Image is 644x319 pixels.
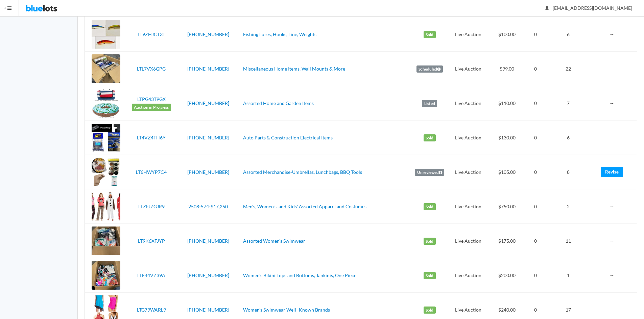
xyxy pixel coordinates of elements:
[424,307,436,314] label: Sold
[424,134,436,142] label: Sold
[137,66,166,72] a: LTL7VX6GPG
[449,224,488,258] td: Live Auction
[591,258,637,293] td: --
[137,96,166,102] a: LTPG43T9GX
[138,238,165,244] a: LT9K6XFJYP
[591,52,637,86] td: --
[525,52,545,86] td: 0
[187,238,229,244] a: [PHONE_NUMBER]
[449,258,488,293] td: Live Auction
[488,258,526,293] td: $200.00
[243,169,362,175] a: Assorted Merchandise-Umbrellas, Lunchbags, BBQ Tools
[243,204,366,209] a: Men's, Women's, and Kids' Assorted Apparel and Costumes
[187,31,229,37] a: [PHONE_NUMBER]
[525,189,545,224] td: 0
[137,135,166,140] a: LT4VZ4TH6Y
[187,272,229,278] a: [PHONE_NUMBER]
[488,121,526,155] td: $130.00
[525,17,545,52] td: 0
[449,17,488,52] td: Live Auction
[243,66,345,72] a: Miscellaneous Home Items, Wall Mounts & More
[546,189,591,224] td: 2
[449,86,488,121] td: Live Auction
[422,100,437,107] label: Listed
[243,135,333,140] a: Auto Parts & Construction Electrical Items
[424,31,436,38] label: Sold
[424,203,436,211] label: Sold
[591,17,637,52] td: --
[525,258,545,293] td: 0
[488,224,526,258] td: $175.00
[187,135,229,140] a: [PHONE_NUMBER]
[424,238,436,245] label: Sold
[138,31,165,37] a: LT9ZHJCT3T
[544,5,550,12] ion-icon: person
[449,189,488,224] td: Live Auction
[137,307,166,313] a: LTG79WARL9
[525,86,545,121] td: 0
[415,169,444,176] label: Unreviewed
[546,17,591,52] td: 6
[449,155,488,189] td: Live Auction
[243,307,330,313] a: Women's Swimwear Well- Known Brands
[243,238,305,244] a: Assorted Women's Swimwear
[187,169,229,175] a: [PHONE_NUMBER]
[546,52,591,86] td: 22
[545,5,632,11] span: [EMAIL_ADDRESS][DOMAIN_NAME]
[137,272,165,278] a: LTF44VZ39A
[488,86,526,121] td: $110.00
[546,258,591,293] td: 1
[132,104,171,111] span: Auction in Progress
[136,169,167,175] a: LT6HWYP7C4
[243,31,316,37] a: Fishing Lures, Hooks, Line, Weights
[525,224,545,258] td: 0
[243,272,356,278] a: Women's Bikini Tops and Bottoms, Tankinis, One Piece
[546,86,591,121] td: 7
[591,86,637,121] td: --
[188,204,228,209] a: 2508-574-$17,250
[488,155,526,189] td: $105.00
[591,189,637,224] td: --
[449,121,488,155] td: Live Auction
[488,17,526,52] td: $100.00
[416,65,443,73] label: Scheduled
[525,121,545,155] td: 0
[591,224,637,258] td: --
[546,155,591,189] td: 8
[187,66,229,72] a: [PHONE_NUMBER]
[424,272,436,280] label: Sold
[187,100,229,106] a: [PHONE_NUMBER]
[488,52,526,86] td: $99.00
[187,307,229,313] a: [PHONE_NUMBER]
[546,224,591,258] td: 11
[138,204,165,209] a: LTZFJZGJR9
[243,100,314,106] a: Assorted Home and Garden Items
[591,121,637,155] td: --
[488,189,526,224] td: $750.00
[546,121,591,155] td: 6
[601,167,623,177] a: Revise
[449,52,488,86] td: Live Auction
[525,155,545,189] td: 0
